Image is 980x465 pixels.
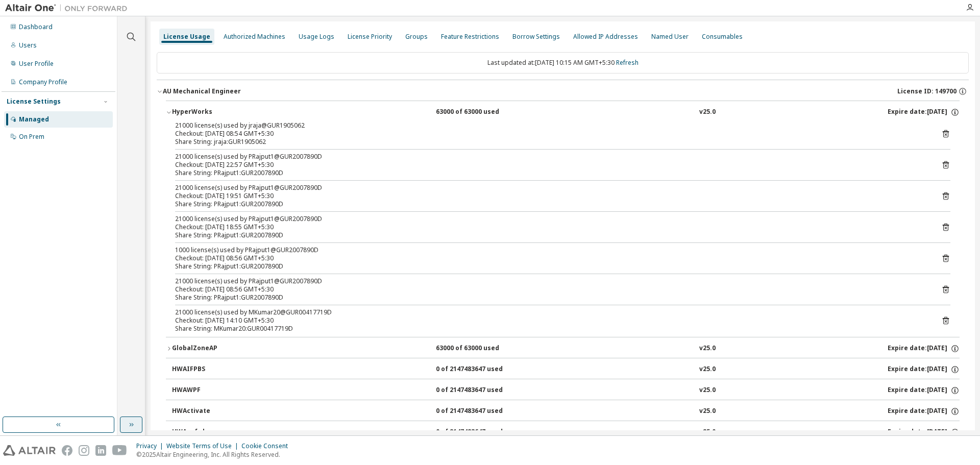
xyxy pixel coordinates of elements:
div: Checkout: [DATE] 08:56 GMT+5:30 [175,254,926,262]
div: v25.0 [699,407,716,416]
div: License Priority [348,33,392,41]
div: Expire date: [DATE] [888,108,960,117]
div: 21000 license(s) used by jraja@GUR1905062 [175,121,926,130]
div: Checkout: [DATE] 18:55 GMT+5:30 [175,223,926,231]
div: Checkout: [DATE] 19:51 GMT+5:30 [175,192,926,200]
div: HWAWPF [172,386,264,395]
div: HWAIFPBS [172,365,264,374]
div: Usage Logs [299,33,334,41]
div: 63000 of 63000 used [436,108,528,117]
div: Checkout: [DATE] 22:57 GMT+5:30 [175,161,926,169]
div: User Profile [19,60,54,68]
div: 21000 license(s) used by PRajput1@GUR2007890D [175,153,926,161]
div: Share String: PRajput1:GUR2007890D [175,200,926,208]
div: Borrow Settings [512,33,560,41]
button: HWActivate0 of 2147483647 usedv25.0Expire date:[DATE] [172,400,960,423]
div: AU Mechanical Engineer [163,87,241,95]
div: Share String: PRajput1:GUR2007890D [175,262,926,271]
div: Expire date: [DATE] [888,344,960,353]
button: AU Mechanical EngineerLicense ID: 149700 [157,80,969,103]
div: 1000 license(s) used by PRajput1@GUR2007890D [175,246,926,254]
div: Allowed IP Addresses [573,33,638,41]
div: Dashboard [19,23,53,31]
div: Users [19,41,37,50]
div: Expire date: [DATE] [888,428,960,437]
div: 0 of 2147483647 used [436,428,528,437]
div: v25.0 [699,344,716,353]
div: Named User [651,33,689,41]
div: HyperWorks [172,108,264,117]
div: Expire date: [DATE] [888,365,960,374]
div: Authorized Machines [224,33,285,41]
div: Feature Restrictions [441,33,499,41]
div: Share String: PRajput1:GUR2007890D [175,293,926,302]
div: Website Terms of Use [166,442,241,450]
button: HyperWorks63000 of 63000 usedv25.0Expire date:[DATE] [166,101,960,124]
div: 21000 license(s) used by PRajput1@GUR2007890D [175,184,926,192]
div: Company Profile [19,78,67,86]
div: v25.0 [699,428,716,437]
div: License Settings [7,97,61,106]
div: License Usage [163,33,210,41]
div: Checkout: [DATE] 08:54 GMT+5:30 [175,130,926,138]
div: Expire date: [DATE] [888,407,960,416]
div: Privacy [136,442,166,450]
div: 21000 license(s) used by PRajput1@GUR2007890D [175,277,926,285]
img: linkedin.svg [95,445,106,456]
div: Checkout: [DATE] 14:10 GMT+5:30 [175,316,926,325]
div: Share String: PRajput1:GUR2007890D [175,169,926,177]
span: License ID: 149700 [897,87,957,95]
div: GlobalZoneAP [172,344,264,353]
div: Checkout: [DATE] 08:56 GMT+5:30 [175,285,926,293]
div: 21000 license(s) used by MKumar20@GUR00417719D [175,308,926,316]
button: HWAIFPBS0 of 2147483647 usedv25.0Expire date:[DATE] [172,358,960,381]
button: HWAWPF0 of 2147483647 usedv25.0Expire date:[DATE] [172,379,960,402]
div: Share String: PRajput1:GUR2007890D [175,231,926,239]
div: v25.0 [699,108,716,117]
div: Cookie Consent [241,442,294,450]
div: On Prem [19,133,44,141]
img: instagram.svg [79,445,89,456]
img: youtube.svg [112,445,127,456]
div: 0 of 2147483647 used [436,365,528,374]
a: Refresh [616,58,639,67]
div: 0 of 2147483647 used [436,386,528,395]
div: HWActivate [172,407,264,416]
img: facebook.svg [62,445,72,456]
div: Share String: MKumar20:GUR00417719D [175,325,926,333]
div: Share String: jraja:GUR1905062 [175,138,926,146]
div: Groups [405,33,428,41]
div: 0 of 2147483647 used [436,407,528,416]
div: HWAcufwh [172,428,264,437]
div: 63000 of 63000 used [436,344,528,353]
div: 21000 license(s) used by PRajput1@GUR2007890D [175,215,926,223]
button: HWAcufwh0 of 2147483647 usedv25.0Expire date:[DATE] [172,421,960,444]
img: altair_logo.svg [3,445,56,456]
div: v25.0 [699,386,716,395]
p: © 2025 Altair Engineering, Inc. All Rights Reserved. [136,450,294,459]
button: GlobalZoneAP63000 of 63000 usedv25.0Expire date:[DATE] [166,337,960,360]
div: Managed [19,115,49,124]
div: Consumables [702,33,743,41]
div: Expire date: [DATE] [888,386,960,395]
img: Altair One [5,3,133,13]
div: v25.0 [699,365,716,374]
div: Last updated at: [DATE] 10:15 AM GMT+5:30 [157,52,969,74]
